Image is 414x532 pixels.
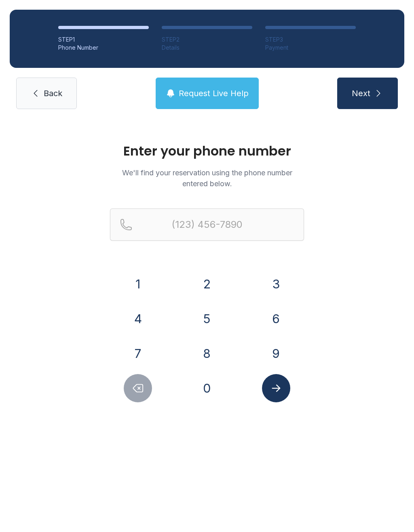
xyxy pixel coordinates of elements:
[262,339,290,368] button: 9
[58,44,149,52] div: Phone Number
[262,270,290,298] button: 3
[58,36,149,44] div: STEP 1
[193,374,221,402] button: 0
[265,44,356,52] div: Payment
[193,339,221,368] button: 8
[124,339,152,368] button: 7
[265,36,356,44] div: STEP 3
[262,305,290,333] button: 6
[124,270,152,298] button: 1
[110,208,304,241] input: Reservation phone number
[124,374,152,402] button: Delete number
[162,44,252,52] div: Details
[124,305,152,333] button: 4
[193,270,221,298] button: 2
[262,374,290,402] button: Submit lookup form
[352,88,370,99] span: Next
[179,88,249,99] span: Request Live Help
[44,88,62,99] span: Back
[110,167,304,189] p: We'll find your reservation using the phone number entered below.
[162,36,252,44] div: STEP 2
[193,305,221,333] button: 5
[110,145,304,158] h1: Enter your phone number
